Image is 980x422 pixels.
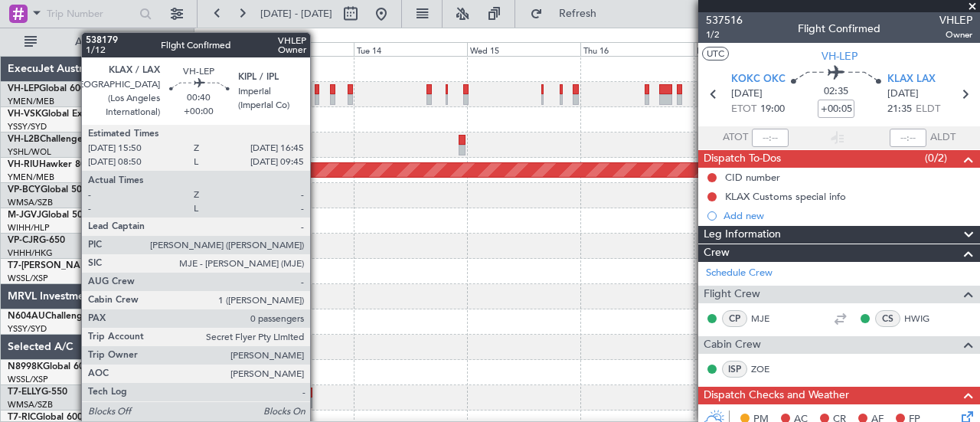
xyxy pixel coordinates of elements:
div: CID number [725,171,780,184]
a: N8998KGlobal 6000 [8,362,95,371]
div: KLAX Customs special info [725,190,846,203]
span: Cabin Crew [704,336,761,354]
span: [DATE] [887,87,919,102]
a: VH-VSKGlobal Express XRS [8,110,126,119]
span: VH-RIU [8,160,39,169]
div: Wed 15 [467,42,580,56]
button: Refresh [523,2,615,26]
span: T7-[PERSON_NAME] [8,261,96,270]
span: Flight Crew [704,286,760,303]
span: 21:35 [887,102,912,117]
a: ZOE [751,362,786,376]
span: ELDT [916,102,940,117]
a: VH-LEPGlobal 6000 [8,84,91,93]
span: Refresh [546,8,610,19]
div: CP [722,310,747,327]
span: ETOT [731,102,756,117]
span: [DATE] - [DATE] [260,7,332,21]
span: T7-ELLY [8,388,41,397]
a: YMEN/MEB [8,172,54,183]
a: WMSA/SZB [8,399,53,411]
span: VH-L2B [8,135,40,144]
a: HWIG [904,312,939,325]
span: VHLEP [939,12,972,28]
div: Add new [724,209,972,222]
span: ALDT [930,130,955,146]
span: N604AU [8,312,45,321]
span: KLAX LAX [887,72,936,87]
span: Crew [704,244,730,262]
a: T7-ELLYG-550 [8,388,67,397]
div: Fri 17 [694,42,807,56]
span: Dispatch To-Dos [704,150,781,168]
div: [DATE] [197,31,223,44]
span: VH-LEP [822,48,857,64]
a: T7-[PERSON_NAME]Global 7500 [8,261,149,270]
a: M-JGVJGlobal 5000 [8,211,93,220]
span: N8998K [8,362,43,371]
input: --:-- [752,129,789,147]
span: 19:00 [760,102,785,117]
a: MJE [751,312,786,325]
button: UTC [702,47,729,61]
a: VH-L2BChallenger 604 [8,135,106,144]
span: VP-BCY [8,185,41,195]
span: Leg Information [704,226,781,244]
a: WSSL/XSP [8,374,48,385]
a: VP-BCYGlobal 5000 [8,185,93,195]
a: WIHH/HLP [8,222,50,234]
span: (0/2) [925,150,947,166]
a: WSSL/XSP [8,273,48,284]
span: [DATE] [731,87,763,102]
a: YSSY/SYD [8,323,47,335]
a: VHHH/HKG [8,247,53,259]
input: Trip Number [47,2,135,25]
a: WMSA/SZB [8,197,53,208]
span: 02:35 [824,84,848,100]
span: Dispatch Checks and Weather [704,387,849,404]
div: CS [875,310,900,327]
div: Mon 13 [240,42,354,56]
div: Tue 14 [354,42,467,56]
span: VP-CJR [8,236,39,245]
div: Flight Confirmed [798,21,880,37]
button: All Aircraft [17,30,166,54]
a: Schedule Crew [706,266,773,281]
span: T7-RIC [8,413,36,422]
span: Owner [939,28,972,41]
a: YSHL/WOL [8,146,51,158]
a: T7-RICGlobal 6000 [8,413,88,422]
span: All Aircraft [40,37,162,47]
a: YSSY/SYD [8,121,47,132]
a: VH-RIUHawker 800XP [8,160,103,169]
span: 537516 [706,12,743,28]
span: ATOT [723,130,748,146]
div: ISP [722,361,747,378]
a: YMEN/MEB [8,96,54,107]
span: VH-LEP [8,84,39,93]
span: 1/2 [706,28,743,41]
span: VH-VSK [8,110,41,119]
a: N604AUChallenger 604 [8,312,111,321]
span: M-JGVJ [8,211,41,220]
div: Thu 16 [580,42,694,56]
a: VP-CJRG-650 [8,236,65,245]
span: KOKC OKC [731,72,786,87]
